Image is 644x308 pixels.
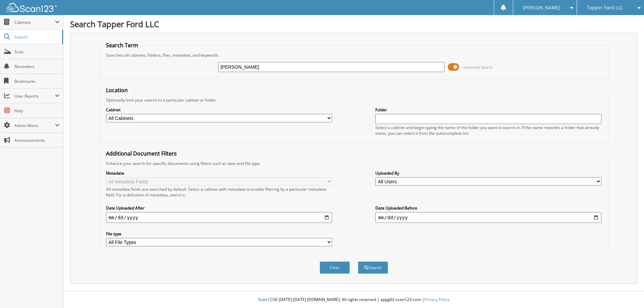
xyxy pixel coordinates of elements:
[14,78,60,84] span: Bookmarks
[320,261,350,274] button: Clear
[14,123,55,128] span: Admin Menu
[63,292,644,308] div: © [DATE]-[DATE] [DOMAIN_NAME]. All rights reserved | appg02-scan123-com |
[103,150,180,157] legend: Additional Document Filters
[106,212,332,223] input: start
[14,34,59,40] span: Search
[7,3,57,12] img: scan123-logo-white.svg
[258,297,274,302] span: Scan123
[14,108,60,114] span: Help
[14,49,60,55] span: Scan
[375,212,601,223] input: end
[424,297,449,302] a: Privacy Policy
[375,107,601,113] label: Folder
[176,192,185,198] a: here
[106,231,332,237] label: File type
[70,18,637,29] h1: Search Tapper Ford LLC
[103,52,605,58] div: Searches all cabinets, folders, files, metadata, and keywords
[523,6,560,10] span: [PERSON_NAME]
[106,170,332,176] label: Metadata
[103,42,142,49] legend: Search Term
[14,137,60,143] span: Announcements
[375,205,601,211] label: Date Uploaded Before
[587,6,623,10] span: Tapper Ford LLC
[106,107,332,113] label: Cabinet
[14,64,60,69] span: Reminders
[14,19,55,25] span: Cabinets
[103,161,605,166] div: Enhance your search for specific documents using filters such as date and file type.
[103,97,605,103] div: Optionally limit your search to a particular cabinet or folder
[103,86,131,94] legend: Location
[375,170,601,176] label: Uploaded By
[106,205,332,211] label: Date Uploaded After
[106,186,332,198] div: All metadata fields are searched by default. Select a cabinet with metadata to enable filtering b...
[375,125,601,136] div: Select a cabinet and begin typing the name of the folder you want to search in. If the name match...
[610,276,644,308] iframe: Chat Widget
[463,65,493,70] span: Advanced Search
[14,93,55,99] span: User Reports
[358,261,388,274] button: Search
